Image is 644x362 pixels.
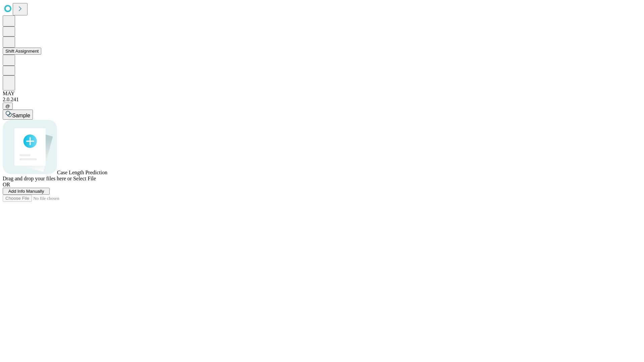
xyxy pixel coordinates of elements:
[3,90,641,97] div: MAY
[57,170,107,175] span: Case Length Prediction
[3,48,41,55] button: Shift Assignment
[5,104,10,109] span: @
[12,113,30,118] span: Sample
[73,176,96,181] span: Select File
[3,188,50,195] button: Add Info Manually
[8,189,44,194] span: Add Info Manually
[3,176,72,181] span: Drag and drop your files here or
[3,110,33,120] button: Sample
[3,103,13,110] button: @
[3,182,10,187] span: OR
[3,97,641,103] div: 2.0.241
